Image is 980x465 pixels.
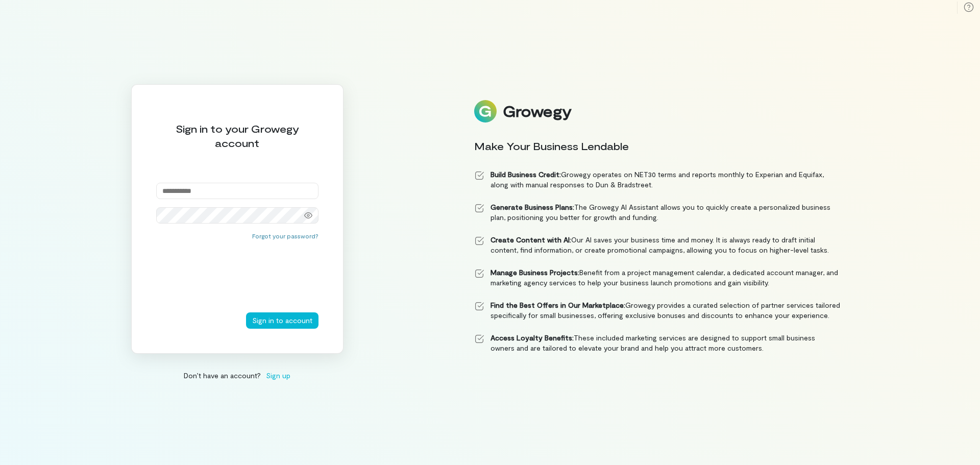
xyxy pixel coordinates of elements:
li: These included marketing services are designed to support small business owners and are tailored ... [474,333,841,353]
div: Make Your Business Lendable [474,139,841,153]
button: Forgot your password? [252,232,318,240]
li: Growegy provides a curated selection of partner services tailored specifically for small business... [474,300,841,321]
span: Sign up [266,370,290,381]
strong: Generate Business Plans: [491,203,574,211]
li: Benefit from a project management calendar, a dedicated account manager, and marketing agency ser... [474,267,841,288]
strong: Find the Best Offers in Our Marketplace: [491,301,625,309]
strong: Access Loyalty Benefits: [491,333,574,342]
li: Growegy operates on NET30 terms and reports monthly to Experian and Equifax, along with manual re... [474,169,841,190]
button: Sign in to account [246,312,318,329]
strong: Build Business Credit: [491,170,561,179]
img: Logo [474,100,497,123]
li: Our AI saves your business time and money. It is always ready to draft initial content, find info... [474,235,841,255]
li: The Growegy AI Assistant allows you to quickly create a personalized business plan, positioning y... [474,202,841,223]
div: Don’t have an account? [131,370,344,381]
strong: Manage Business Projects: [491,268,579,277]
div: Growegy [503,103,571,120]
strong: Create Content with AI: [491,235,571,244]
div: Sign in to your Growegy account [156,121,318,150]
